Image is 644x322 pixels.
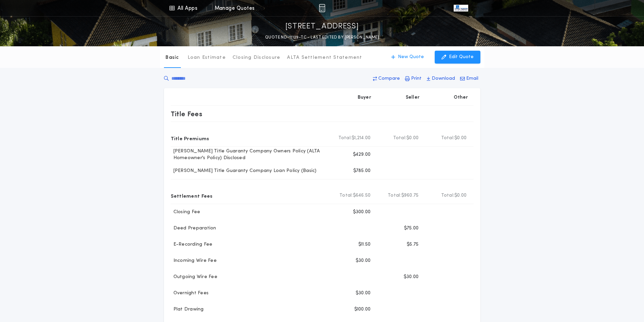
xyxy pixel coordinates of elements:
[353,209,371,216] p: $300.00
[407,241,419,248] p: $5.75
[406,135,419,142] span: $0.00
[171,306,204,313] p: Plat Drawing
[171,274,217,280] p: Outgoing Wire Fee
[319,4,325,12] img: img
[441,192,455,199] b: Total:
[449,54,474,60] p: Edit Quote
[171,190,213,201] p: Settlement Fees
[454,5,468,11] img: vs-icon
[388,192,401,199] b: Total:
[188,54,226,61] p: Loan Estimate
[358,241,371,248] p: $11.50
[401,192,419,199] span: $960.75
[466,75,478,82] p: Email
[454,192,467,199] span: $0.00
[165,54,179,61] p: Basic
[411,75,422,82] p: Print
[371,73,402,85] button: Compare
[425,73,457,85] button: Download
[171,108,202,119] p: Title Fees
[265,34,379,41] p: QUOTE ND-11129-TC - LAST EDITED BY [PERSON_NAME]
[171,209,200,216] p: Closing Fee
[339,192,353,199] b: Total:
[432,75,455,82] p: Download
[404,225,419,232] p: $75.00
[358,94,371,101] p: Buyer
[353,192,371,199] span: $646.50
[353,168,371,174] p: $785.00
[393,135,407,142] b: Total:
[171,225,216,232] p: Deed Preparation
[384,51,431,64] button: New Quote
[356,290,371,297] p: $30.00
[171,241,213,248] p: E-Recording Fee
[404,274,419,280] p: $30.00
[454,135,467,142] span: $0.00
[171,257,217,264] p: Incoming Wire Fee
[285,21,359,32] p: [STREET_ADDRESS]
[233,54,281,61] p: Closing Disclosure
[353,151,371,158] p: $429.00
[458,73,480,85] button: Email
[171,290,209,297] p: Overnight Fees
[378,75,400,82] p: Compare
[406,94,420,101] p: Seller
[352,135,371,142] span: $1,214.00
[171,148,328,162] p: [PERSON_NAME] Title Guaranty Company Owners Policy (ALTA Homeowner's Policy) Disclosed
[356,257,371,264] p: $30.00
[354,306,371,313] p: $100.00
[435,51,480,64] button: Edit Quote
[454,94,468,101] p: Other
[398,54,424,60] p: New Quote
[171,168,317,174] p: [PERSON_NAME] Title Guaranty Company Loan Policy (Basic)
[441,135,455,142] b: Total:
[287,54,362,61] p: ALTA Settlement Statement
[171,133,209,144] p: Title Premiums
[403,73,424,85] button: Print
[338,135,352,142] b: Total:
